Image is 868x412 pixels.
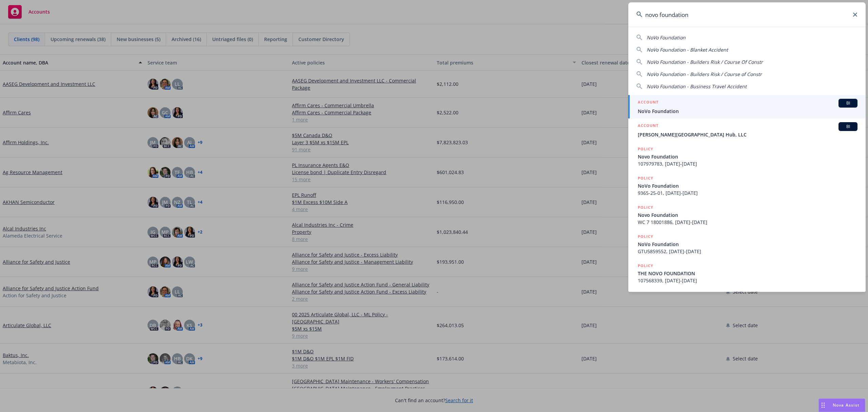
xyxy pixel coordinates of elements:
span: Novo Foundation [638,153,857,160]
h5: ACCOUNT [638,122,658,130]
h5: POLICY [638,262,653,269]
span: 9365-25-01, [DATE]-[DATE] [638,189,857,196]
h5: POLICY [638,204,653,211]
h5: POLICY [638,146,653,152]
span: GTU5859552, [DATE]-[DATE] [638,248,857,255]
span: [PERSON_NAME][GEOGRAPHIC_DATA] Hub, LLC [638,131,857,138]
a: POLICYNoVo Foundation9365-25-01, [DATE]-[DATE] [628,171,866,200]
span: Novo Foundation [638,211,857,219]
span: NoVo Foundation [647,34,686,41]
span: 107568339, [DATE]-[DATE] [638,277,857,284]
a: POLICYTHE NOVO FOUNDATION107568339, [DATE]-[DATE] [628,259,866,288]
span: NoVo Foundation - Builders Risk / Course of Constr [647,71,762,77]
span: NoVo Foundation - Builders Risk / Course Of Constr [647,59,763,65]
input: Search... [628,2,866,27]
h5: POLICY [638,175,653,182]
a: POLICYNovo Foundation107979783, [DATE]-[DATE] [628,142,866,171]
a: ACCOUNTBI[PERSON_NAME][GEOGRAPHIC_DATA] Hub, LLC [628,118,866,142]
a: POLICYNoVo FoundationGTU5859552, [DATE]-[DATE] [628,229,866,259]
span: NoVo Foundation [638,108,857,115]
h5: ACCOUNT [638,99,658,107]
span: NoVo Foundation [638,241,857,248]
div: Drag to move [819,399,827,412]
span: BI [841,124,855,130]
span: NoVo Foundation [638,182,857,189]
span: BI [841,100,855,106]
span: Nova Assist [833,402,860,408]
span: NoVo Foundation - Blanket Accident [647,46,728,53]
span: 107979783, [DATE]-[DATE] [638,160,857,167]
h5: POLICY [638,233,653,240]
span: WC 7 18001886, [DATE]-[DATE] [638,219,857,226]
span: THE NOVO FOUNDATION [638,270,857,277]
span: NoVo Foundation - Business Travel Accident [647,83,747,90]
a: ACCOUNTBINoVo Foundation [628,95,866,118]
button: Nova Assist [818,398,865,412]
a: POLICYNovo FoundationWC 7 18001886, [DATE]-[DATE] [628,200,866,229]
